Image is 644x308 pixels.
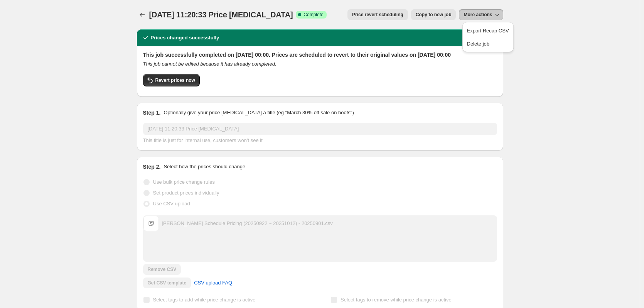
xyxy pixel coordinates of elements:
span: This title is just for internal use, customers won't see it [143,137,263,143]
h2: Prices changed successfully [151,34,219,42]
p: Select how the prices should change [164,163,245,171]
span: Use bulk price change rules [153,179,215,185]
h2: This job successfully completed on [DATE] 00:00. Prices are scheduled to revert to their original... [143,51,497,59]
span: Use CSV upload [153,201,190,206]
span: Delete job [467,41,490,47]
span: Complete [303,12,323,18]
h2: Step 2. [143,163,161,171]
div: [PERSON_NAME] Schedule Pricing (20250922 ~ 20251012) - 20250901.csv [162,220,333,227]
span: Revert prices now [155,77,195,83]
span: Select tags to add while price change is active [153,297,256,303]
i: This job cannot be edited because it has already completed. [143,61,276,67]
span: More actions [464,12,492,18]
button: Price revert scheduling [347,9,408,20]
span: CSV upload FAQ [194,279,232,287]
button: More actions [459,9,503,20]
span: Export Recap CSV [467,28,509,34]
button: Price change jobs [137,9,148,20]
a: CSV upload FAQ [189,277,237,289]
span: Copy to new job [416,12,452,18]
input: 30% off holiday sale [143,123,497,135]
h2: Step 1. [143,109,161,117]
button: Delete job [465,37,511,50]
button: Revert prices now [143,74,200,86]
span: Price revert scheduling [352,12,403,18]
p: Optionally give your price [MEDICAL_DATA] a title (eg "March 30% off sale on boots") [164,109,354,117]
button: Export Recap CSV [465,24,511,37]
span: Set product prices individually [153,190,219,196]
span: [DATE] 11:20:33 Price [MEDICAL_DATA] [149,10,293,19]
button: Copy to new job [411,9,456,20]
span: Select tags to remove while price change is active [341,297,452,303]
